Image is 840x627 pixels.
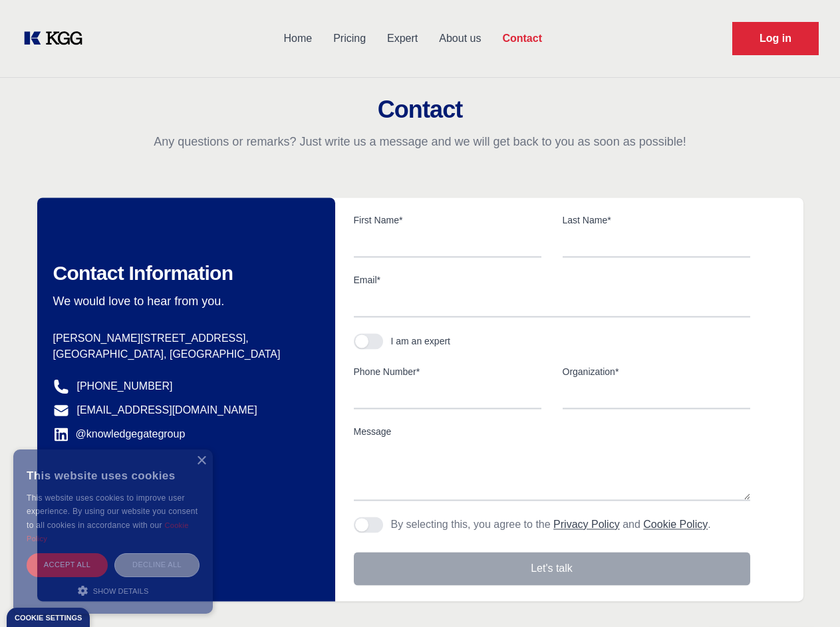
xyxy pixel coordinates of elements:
[196,456,206,466] div: Close
[428,21,491,56] a: About us
[16,134,824,150] p: Any questions or remarks? Just write us a message and we will get back to you as soon as possible!
[376,21,428,56] a: Expert
[354,365,541,378] label: Phone Number*
[93,587,149,595] span: Show details
[53,426,186,442] a: @knowledgegategroup
[15,614,82,622] div: Cookie settings
[53,346,314,362] p: [GEOGRAPHIC_DATA], [GEOGRAPHIC_DATA]
[773,563,840,627] iframe: Chat Widget
[354,273,750,287] label: Email*
[27,459,200,491] div: This website uses cookies
[553,519,620,530] a: Privacy Policy
[53,330,314,346] p: [PERSON_NAME][STREET_ADDRESS],
[391,334,451,348] div: I am an expert
[323,21,376,56] a: Pricing
[354,425,750,438] label: Message
[27,521,189,543] a: Cookie Policy
[391,517,711,533] p: By selecting this, you agree to the and .
[114,553,200,576] div: Decline all
[563,213,750,227] label: Last Name*
[77,402,257,418] a: [EMAIL_ADDRESS][DOMAIN_NAME]
[563,365,750,378] label: Organization*
[354,552,750,585] button: Let's talk
[27,493,198,530] span: This website uses cookies to improve user experience. By using our website you consent to all coo...
[354,213,541,227] label: First Name*
[732,22,819,55] a: Request Demo
[53,261,314,285] h2: Contact Information
[491,21,553,56] a: Contact
[27,584,200,597] div: Show details
[77,378,173,394] a: [PHONE_NUMBER]
[21,28,93,49] a: KOL Knowledge Platform: Talk to Key External Experts (KEE)
[16,96,824,123] h2: Contact
[27,553,108,576] div: Accept all
[273,21,323,56] a: Home
[53,293,314,309] p: We would love to hear from you.
[643,519,708,530] a: Cookie Policy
